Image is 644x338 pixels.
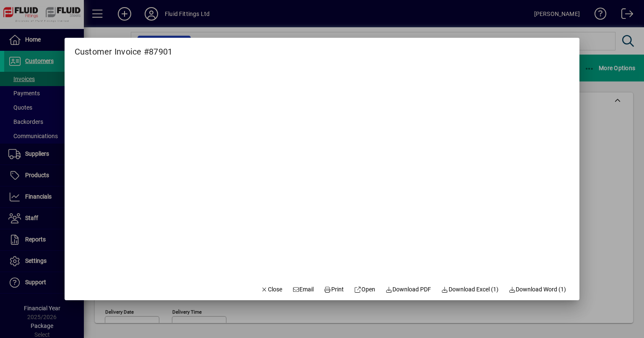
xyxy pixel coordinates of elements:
span: Download Excel (1) [441,285,499,294]
button: Download Excel (1) [438,282,502,297]
span: Close [260,285,282,294]
a: Download PDF [382,282,435,297]
button: Email [289,282,317,297]
button: Close [257,282,286,297]
span: Download PDF [385,285,431,294]
span: Download Word (1) [509,285,566,294]
span: Open [354,285,375,294]
button: Download Word (1) [505,282,570,297]
button: Print [320,282,347,297]
a: Open [351,282,379,297]
h2: Customer Invoice #87901 [65,38,183,58]
span: Email [292,285,314,294]
span: Print [324,285,344,294]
